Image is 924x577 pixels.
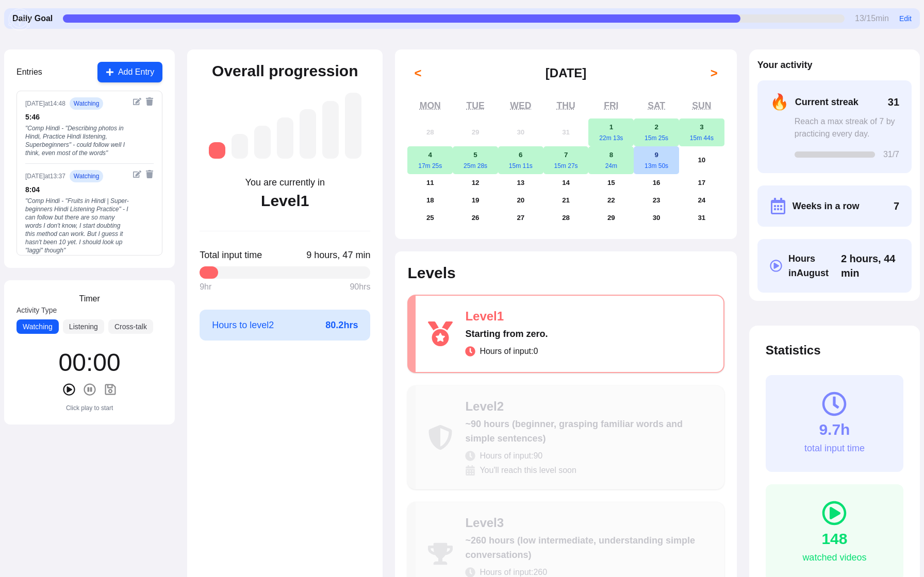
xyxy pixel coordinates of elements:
[700,123,703,131] abbr: August 3, 2025
[855,12,889,25] span: 13 / 15 min
[634,118,679,146] button: August 2, 202515m 25s
[407,264,724,282] h2: Levels
[472,128,480,136] abbr: July 29, 2025
[588,192,634,209] button: August 22, 2025
[795,115,899,140] div: Reach a max streak of 7 by practicing every day.
[145,170,154,178] button: Delete entry
[465,398,711,415] div: Level 2
[653,179,661,186] abbr: August 16, 2025
[609,151,613,159] abbr: August 8, 2025
[426,179,434,186] abbr: August 11, 2025
[883,148,899,161] span: 31 /7
[428,151,432,159] abbr: August 4, 2025
[306,248,370,262] span: Click to toggle between decimal and time format
[543,209,589,227] button: August 28, 2025
[472,179,480,186] abbr: August 12, 2025
[698,214,705,222] abbr: August 31, 2025
[133,97,141,106] button: Edit entry
[519,151,522,159] abbr: August 6, 2025
[888,95,899,109] span: 31
[604,100,618,111] abbr: Friday
[588,134,634,142] div: 22m 13s
[322,101,339,159] div: Level 6: ~1,750 hours (advanced, understanding native media with effort)
[25,197,129,254] div: " Comp Hindi - "Fruits in Hindi | Super-beginners Hindi Listening Practice" - I can follow but th...
[711,65,718,81] span: >
[543,146,589,174] button: August 7, 202515m 27s
[698,156,705,164] abbr: August 10, 2025
[543,192,589,209] button: August 21, 2025
[473,151,477,159] abbr: August 5, 2025
[804,441,865,455] div: total input time
[59,350,121,375] div: 00 : 00
[562,196,570,204] abbr: August 21, 2025
[679,192,724,209] button: August 24, 2025
[498,174,543,192] button: August 13, 2025
[607,179,615,186] abbr: August 15, 2025
[426,128,434,136] abbr: July 28, 2025
[16,66,42,78] h3: Entries
[480,450,542,462] span: Hours of input: 90
[653,196,661,204] abbr: August 23, 2025
[634,192,679,209] button: August 23, 2025
[200,281,211,293] span: 9 hr
[564,151,568,159] abbr: August 7, 2025
[414,65,421,81] span: <
[407,174,453,192] button: August 11, 2025
[466,100,484,111] abbr: Tuesday
[453,192,498,209] button: August 19, 2025
[679,118,724,146] button: August 3, 202515m 44s
[209,142,225,159] div: Level 1: Starting from zero.
[212,318,274,332] span: Hours to level 2
[261,192,309,210] div: Level 1
[498,146,543,174] button: August 6, 202515m 11s
[588,162,634,170] div: 24m
[543,118,589,146] button: July 31, 2025
[588,174,634,192] button: August 15, 2025
[543,174,589,192] button: August 14, 2025
[465,327,711,341] div: Starting from zero.
[819,420,850,439] div: 9.7h
[453,146,498,174] button: August 5, 202525m 28s
[770,93,789,111] span: 🔥
[480,345,538,358] span: Hours of input: 0
[66,404,113,412] div: Click play to start
[634,162,679,170] div: 13m 50s
[420,100,441,111] abbr: Monday
[465,308,711,325] div: Level 1
[300,109,316,159] div: Level 5: ~1,050 hours (high intermediate, understanding most everyday content)
[426,214,434,222] abbr: August 25, 2025
[634,146,679,174] button: August 9, 202513m 50s
[679,134,724,142] div: 15m 44s
[407,192,453,209] button: August 18, 2025
[498,192,543,209] button: August 20, 2025
[108,319,153,334] button: Cross-talk
[407,118,453,146] button: July 28, 2025
[453,118,498,146] button: July 29, 2025
[588,118,634,146] button: August 1, 202522m 13s
[634,209,679,227] button: August 30, 2025
[453,174,498,192] button: August 12, 2025
[543,162,589,170] div: 15m 27s
[200,248,262,262] span: Total input time
[562,179,570,186] abbr: August 14, 2025
[654,123,658,131] abbr: August 2, 2025
[517,214,524,222] abbr: August 27, 2025
[894,199,899,213] span: 7
[679,209,724,227] button: August 31, 2025
[407,146,453,174] button: August 4, 202517m 25s
[145,97,154,106] button: Delete entry
[133,170,141,178] button: Edit entry
[692,100,711,111] abbr: Sunday
[350,281,370,293] span: 90 hrs
[325,318,358,332] span: 80.2 hrs
[277,117,293,159] div: Level 4: ~525 hours (intermediate, understanding more complex conversations)
[517,196,524,204] abbr: August 20, 2025
[698,179,705,186] abbr: August 17, 2025
[704,63,724,83] button: >
[562,214,570,222] abbr: August 28, 2025
[453,162,498,170] div: 25m 28s
[557,100,575,111] abbr: Thursday
[465,417,711,446] div: ~90 hours (beginner, grasping familiar words and simple sentences)
[498,209,543,227] button: August 27, 2025
[25,99,65,108] div: [DATE] at 14:48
